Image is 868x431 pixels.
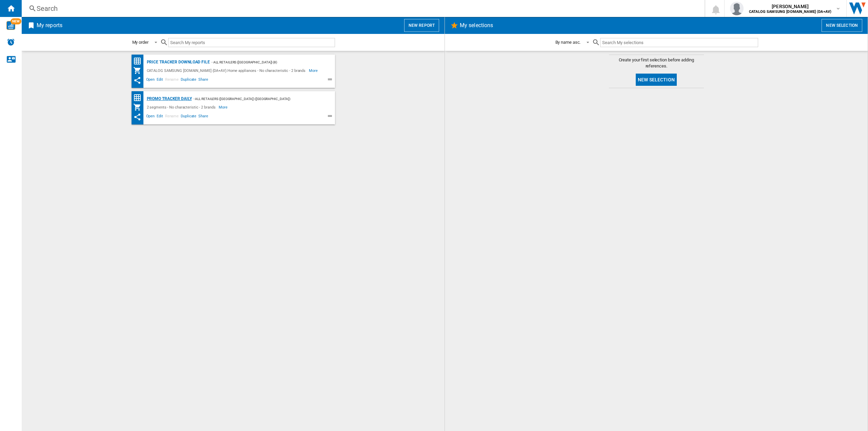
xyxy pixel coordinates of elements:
button: New selection [636,74,677,86]
span: Open [145,76,156,84]
span: Duplicate [180,113,197,121]
span: Duplicate [180,76,197,84]
span: More [219,103,229,111]
span: Rename [164,76,180,84]
img: profile.jpg [730,2,744,15]
div: By name asc. [555,40,581,45]
span: Open [145,113,156,121]
span: Share [197,113,209,121]
h2: My reports [35,19,64,32]
img: alerts-logo.svg [7,38,15,46]
span: More [309,66,319,75]
div: My order [132,40,149,45]
span: Share [197,76,209,84]
div: 2 segments - No characteristic - 2 brands [145,103,219,111]
div: Promo Tracker Daily [145,95,192,103]
div: My Assortment [133,103,145,111]
span: [PERSON_NAME] [749,3,831,10]
ng-md-icon: This report has been shared with you [133,113,141,121]
div: Price Tracker Download File [145,58,210,66]
span: Rename [164,113,180,121]
button: New report [404,19,439,32]
h2: My selections [458,19,494,32]
b: CATALOG SAMSUNG [DOMAIN_NAME] (DA+AV) [749,9,831,14]
button: New selection [822,19,862,32]
input: Search My reports [168,38,335,47]
div: - All Retailers ([GEOGRAPHIC_DATA]) (8) [210,58,321,66]
div: Price Matrix [133,57,145,65]
div: My Assortment [133,66,145,75]
input: Search My selections [600,38,758,47]
span: Create your first selection before adding references. [609,57,704,69]
ng-md-icon: This report has been shared with you [133,76,141,84]
div: Search [37,4,687,13]
div: - All Retailers ([GEOGRAPHIC_DATA]) ([GEOGRAPHIC_DATA]) ([GEOGRAPHIC_DATA]) (23) [192,95,321,103]
img: wise-card.svg [6,21,15,30]
span: Edit [156,113,164,121]
span: Edit [156,76,164,84]
span: NEW [11,18,21,24]
div: CATALOG SAMSUNG [DOMAIN_NAME] (DA+AV):Home appliances - No characteristic - 2 brands [145,66,309,75]
div: Price Matrix [133,94,145,102]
